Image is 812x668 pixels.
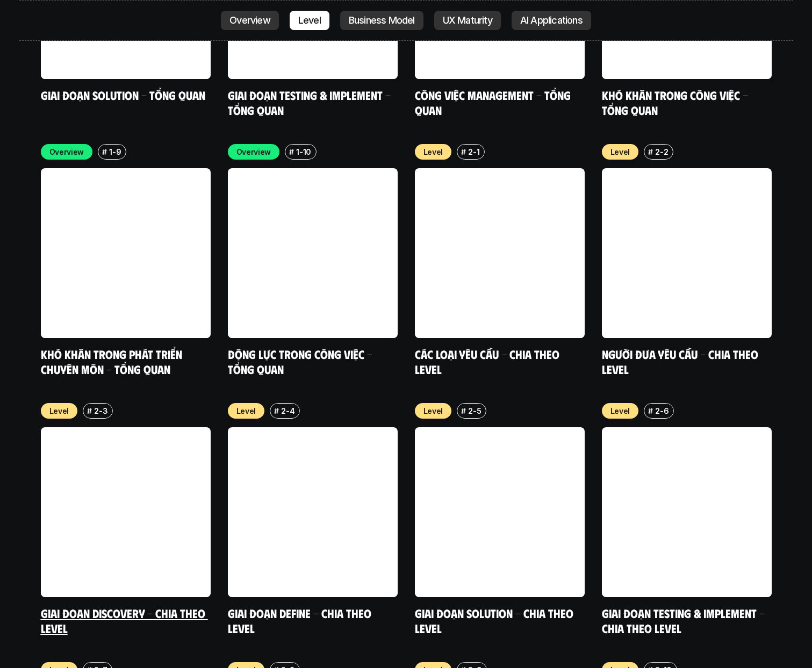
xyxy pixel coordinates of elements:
h6: # [648,407,653,415]
a: Giai đoạn Testing & Implement - Chia theo Level [602,606,767,635]
p: 1-10 [296,146,311,157]
a: Khó khăn trong công việc - Tổng quan [602,88,751,117]
h6: # [87,407,92,415]
a: Công việc Management - Tổng quan [415,88,573,117]
p: 1-9 [109,146,121,157]
a: Overview [221,11,279,30]
a: Người đưa yêu cầu - Chia theo Level [602,347,761,376]
p: Level [423,405,443,416]
h6: # [102,148,107,156]
a: Giai đoạn Solution - Tổng quan [41,88,205,102]
p: Level [610,146,630,157]
p: 2-3 [94,405,107,416]
p: Level [423,146,443,157]
p: Overview [236,146,271,157]
h6: # [461,148,466,156]
p: 2-6 [655,405,669,416]
p: 2-4 [281,405,294,416]
a: Giai đoạn Testing & Implement - Tổng quan [228,88,393,117]
p: Overview [49,146,84,157]
a: Giai đoạn Define - Chia theo Level [228,606,374,635]
p: Level [49,405,69,416]
a: Động lực trong công việc - Tổng quan [228,347,375,376]
a: Khó khăn trong phát triển chuyên môn - Tổng quan [41,347,185,376]
p: 2-1 [468,146,479,157]
a: Giai đoạn Discovery - Chia theo Level [41,606,208,635]
h6: # [289,148,294,156]
a: Các loại yêu cầu - Chia theo level [415,347,562,376]
p: Level [236,405,256,416]
p: 2-5 [468,405,481,416]
p: Level [610,405,630,416]
h6: # [461,407,466,415]
p: 2-2 [655,146,668,157]
a: Giai đoạn Solution - Chia theo Level [415,606,576,635]
h6: # [648,148,653,156]
h6: # [274,407,279,415]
